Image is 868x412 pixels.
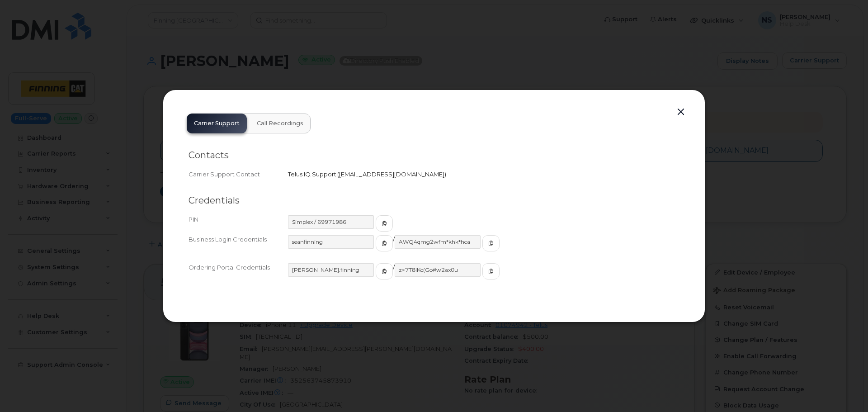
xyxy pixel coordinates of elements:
[189,150,679,161] h2: Contacts
[189,235,288,260] div: Business Login Credentials
[288,170,336,178] span: Telus IQ Support
[257,120,303,127] span: Call Recordings
[376,235,393,251] button: copy to clipboard
[189,215,288,232] div: PIN
[482,263,500,279] button: copy to clipboard
[288,235,679,260] div: /
[288,263,679,288] div: /
[189,263,288,288] div: Ordering Portal Credentials
[376,263,393,279] button: copy to clipboard
[482,235,500,251] button: copy to clipboard
[189,195,679,206] h2: Credentials
[376,215,393,232] button: copy to clipboard
[189,170,288,179] div: Carrier Support Contact
[339,170,444,178] span: [EMAIL_ADDRESS][DOMAIN_NAME]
